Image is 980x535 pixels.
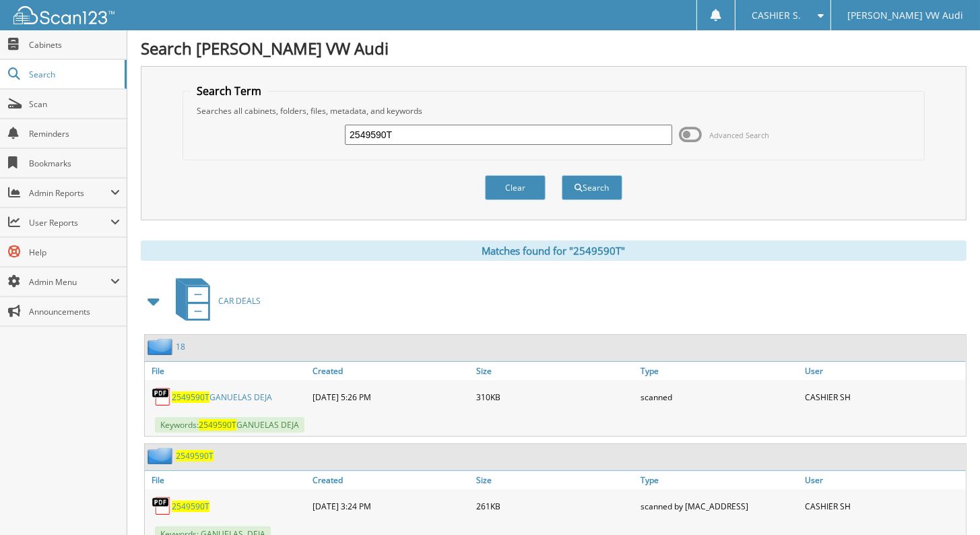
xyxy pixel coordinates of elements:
a: 2549590T [176,450,214,462]
a: File [145,471,309,489]
img: PDF.png [152,387,172,407]
div: CASHIER SH [802,493,966,520]
div: [DATE] 5:26 PM [309,383,473,410]
a: 18 [176,341,185,352]
span: Search [29,69,118,80]
div: [DATE] 3:24 PM [309,493,473,520]
a: CAR DEALS [168,274,261,327]
span: Admin Reports [29,187,110,199]
a: User [802,362,966,380]
span: 2549590T [172,391,209,403]
span: Reminders [29,128,120,139]
div: CASHIER SH [802,383,966,410]
legend: Search Term [190,84,268,98]
a: Type [637,471,802,489]
span: 2549590T [199,419,236,431]
iframe: Chat Widget [913,470,980,535]
h1: Search [PERSON_NAME] VW Audi [141,37,967,59]
span: Cabinets [29,39,120,51]
div: scanned by [MAC_ADDRESS] [637,493,802,520]
a: Created [309,471,473,489]
span: Announcements [29,306,120,317]
div: 261KB [473,493,638,520]
div: 310KB [473,383,638,410]
a: Created [309,362,473,380]
div: scanned [637,383,802,410]
span: Advanced Search [709,130,769,140]
a: Size [473,471,638,489]
span: Help [29,247,120,258]
a: File [145,362,309,380]
a: User [802,471,966,489]
span: Admin Menu [29,276,110,288]
span: Bookmarks [29,158,120,169]
span: Keywords: GANUELAS DEJA [155,417,304,433]
div: Searches all cabinets, folders, files, metadata, and keywords [190,105,917,117]
button: Clear [485,175,546,200]
span: CAR DEALS [218,295,261,307]
img: PDF.png [152,496,172,516]
a: 2549590TGANUELAS DEJA [172,391,272,403]
span: CASHIER S. [752,11,801,20]
button: Search [562,175,622,200]
div: Matches found for "2549590T" [141,241,967,261]
span: User Reports [29,217,110,228]
img: scan123-logo-white.svg [13,6,115,24]
img: folder2.png [148,338,176,355]
a: Size [473,362,638,380]
img: folder2.png [148,447,176,464]
span: [PERSON_NAME] VW Audi [847,11,963,20]
a: Type [637,362,802,380]
a: 2549590T [172,501,209,512]
span: Scan [29,98,120,110]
